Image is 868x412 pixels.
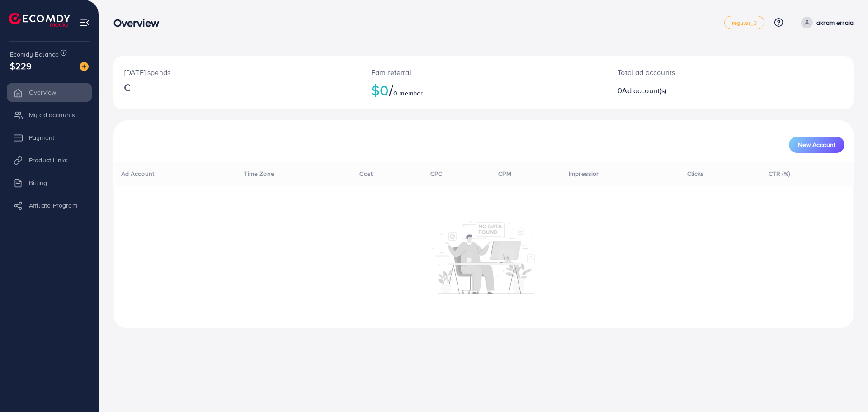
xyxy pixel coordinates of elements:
[389,80,393,100] span: /
[371,67,596,78] p: Earn referral
[789,137,844,153] button: New Account
[798,142,835,148] span: New Account
[10,59,32,72] span: $229
[124,67,349,78] p: [DATE] spends
[618,67,781,78] p: Total ad accounts
[80,62,89,71] img: image
[393,89,423,98] span: 0 member
[9,13,70,27] img: logo
[797,17,854,28] a: akram erraia
[816,17,854,28] p: akram erraia
[113,16,166,29] h3: Overview
[80,17,90,28] img: menu
[724,16,764,29] a: regular_3
[732,20,757,26] span: regular_3
[371,81,596,99] h2: $0
[618,86,781,95] h2: 0
[10,50,59,59] span: Ecomdy Balance
[622,85,666,95] span: Ad account(s)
